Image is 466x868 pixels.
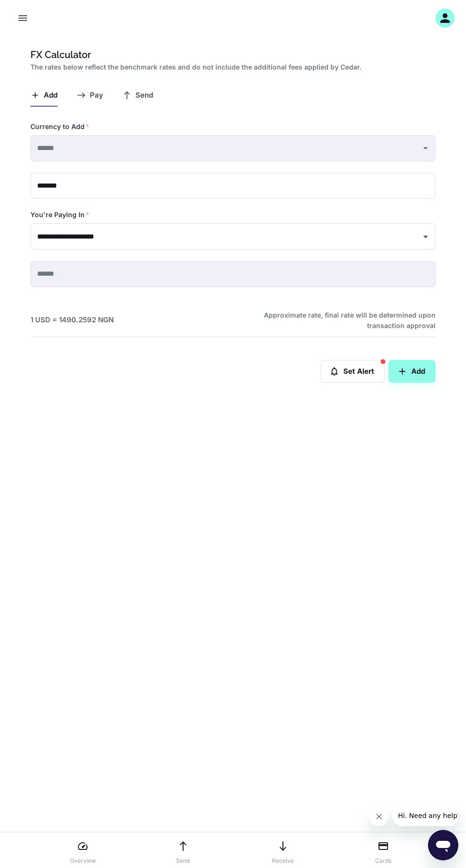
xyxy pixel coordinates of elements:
iframe: Close message [369,807,388,826]
button: Set Alert [320,360,385,383]
h2: The rates below reflect the benchmark rates and do not include the additional fees applied by Cedar. [30,62,432,72]
p: Receive [272,857,294,865]
a: Cards [366,836,400,865]
span: Send [136,91,153,100]
label: Currency to Add [30,122,89,131]
a: Receive [266,836,300,865]
iframe: Message from company [392,805,458,826]
span: Pay [90,91,103,100]
button: Open [419,230,432,243]
h6: Approximate rate, final rate will be determined upon transaction approval [253,310,436,331]
h1: FX Calculator [30,48,432,62]
button: Add [388,360,436,383]
p: Overview [70,857,96,865]
a: Send [166,836,200,865]
p: Cards [375,857,391,865]
span: Add [44,91,58,100]
iframe: Button to launch messaging window [428,830,458,860]
label: You're Paying In [30,210,89,219]
span: Hi. Need any help? [6,7,68,14]
a: Overview [66,836,100,865]
p: Send [176,857,190,865]
h6: 1 USD = 1490.2592 NGN [30,315,114,326]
